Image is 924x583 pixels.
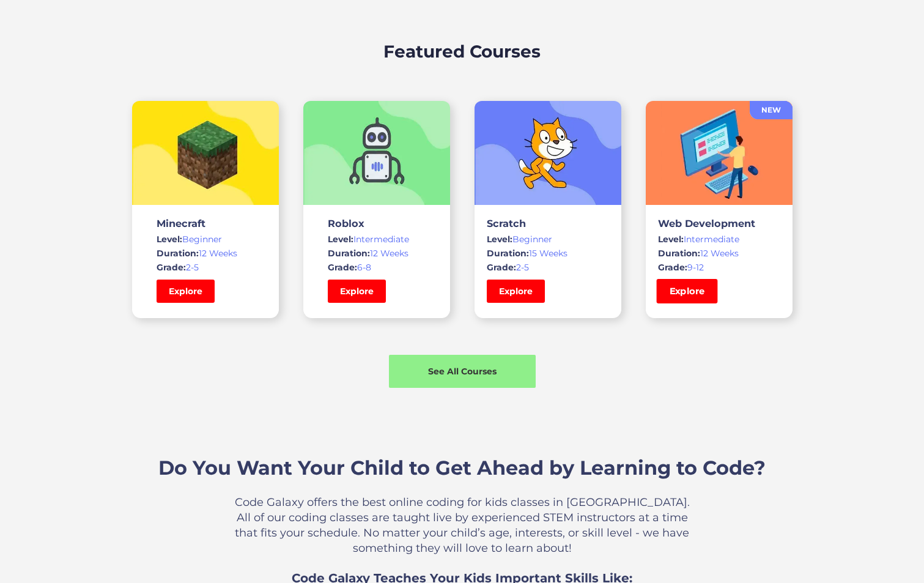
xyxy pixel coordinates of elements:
[487,234,512,245] span: Level:
[750,104,793,116] div: NEW
[658,247,780,259] div: 12 Weeks
[750,101,793,119] a: NEW
[157,248,199,259] span: Duration:
[487,262,516,273] span: Grade:
[487,233,609,245] div: Beginner
[656,279,717,303] a: Explore
[157,233,254,245] div: Beginner
[389,355,536,388] a: See All Courses
[328,234,353,245] span: Level:
[157,234,182,245] span: Level:
[389,365,536,377] div: See All Courses
[658,233,780,245] div: Intermediate
[487,217,609,229] h3: Scratch
[383,39,541,64] h2: Featured Courses
[487,280,545,303] a: Explore
[658,261,780,273] div: 9-12
[157,247,254,259] div: 12 Weeks
[328,248,370,259] span: Duration:
[328,247,426,259] div: 12 Weeks
[328,217,426,229] h3: Roblox
[227,495,698,556] p: Code Galaxy offers the best online coding for kids classes in [GEOGRAPHIC_DATA]. All of our codin...
[328,233,426,245] div: Intermediate
[658,262,687,273] span: Grade:
[355,262,357,273] span: :
[157,217,254,229] h3: Minecraft
[157,280,215,303] a: Explore
[487,248,529,259] span: Duration:
[157,262,186,273] span: Grade:
[487,247,609,259] div: 15 Weeks
[658,248,700,259] span: Duration:
[487,261,609,273] div: 2-5
[157,261,254,273] div: 2-5
[658,234,684,245] span: Level:
[658,217,780,229] h3: Web Development
[328,280,386,303] a: Explore
[328,261,426,273] div: 6-8
[328,262,355,273] span: Grade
